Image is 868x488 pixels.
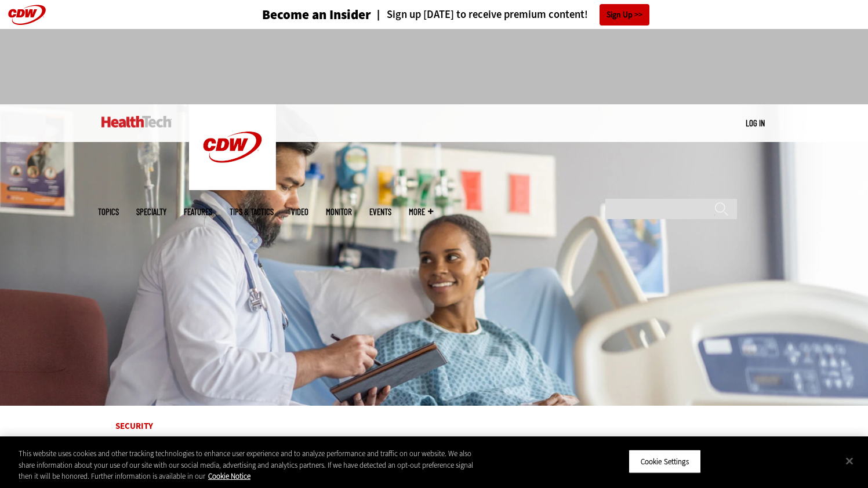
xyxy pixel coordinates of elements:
[746,118,765,128] a: Log in
[115,420,153,432] a: Security
[746,117,765,129] div: User menu
[219,8,371,21] a: Become an Insider
[262,8,371,21] h3: Become an Insider
[101,116,172,128] img: Home
[223,41,645,93] iframe: advertisement
[371,9,588,20] a: Sign up [DATE] to receive premium content!
[98,207,119,216] span: Topics
[136,207,166,216] span: Specialty
[184,207,212,216] a: Features
[189,181,276,193] a: CDW
[326,207,352,216] a: MonITor
[230,207,274,216] a: Tips & Tactics
[629,449,701,474] button: Cookie Settings
[189,104,276,190] img: Home
[19,448,477,482] div: This website uses cookies and other tracking technologies to enhance user experience and to analy...
[369,207,391,216] a: Events
[208,471,250,481] a: More information about your privacy
[837,448,862,474] button: Close
[291,207,308,216] a: Video
[600,4,649,26] a: Sign Up
[409,207,433,216] span: More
